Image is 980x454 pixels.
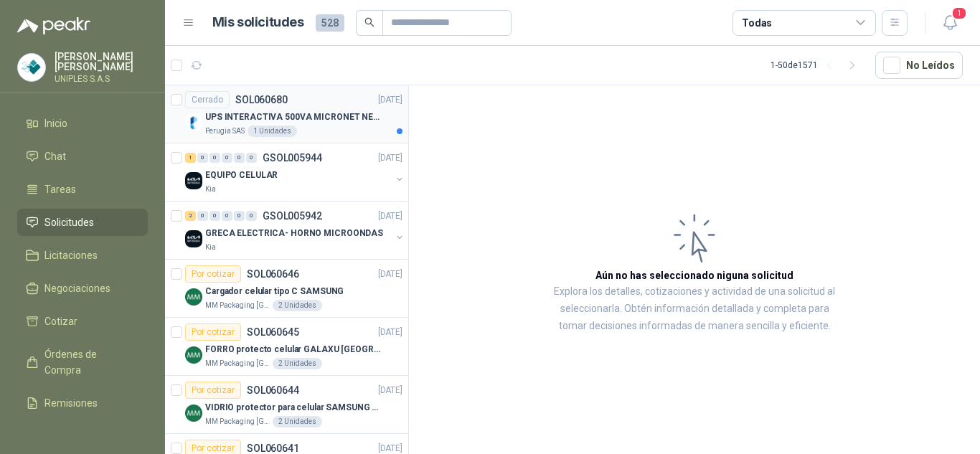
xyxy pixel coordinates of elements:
div: 0 [234,211,245,221]
p: [DATE] [378,384,402,397]
div: 2 [185,211,196,221]
a: Negociaciones [17,275,148,302]
div: 0 [246,153,257,163]
p: Cargador celular tipo C SAMSUNG [205,285,344,298]
a: Cotizar [17,308,148,335]
img: Company Logo [185,230,202,247]
p: [DATE] [378,326,402,339]
p: SOL060646 [247,269,299,279]
p: EQUIPO CELULAR [205,169,278,182]
div: 1 - 50 de 1571 [771,54,864,77]
p: SOL060644 [247,385,299,395]
div: 1 Unidades [248,126,297,137]
p: Kia [205,184,216,195]
button: 1 [937,10,963,36]
p: [PERSON_NAME] [PERSON_NAME] [55,52,148,72]
span: 528 [316,14,344,32]
a: Licitaciones [17,242,148,269]
p: [DATE] [378,151,402,165]
img: Company Logo [185,405,202,422]
p: GSOL005942 [263,211,322,221]
a: Inicio [17,110,148,137]
a: Solicitudes [17,209,148,236]
span: Remisiones [44,395,98,411]
span: Inicio [44,115,67,131]
p: MM Packaging [GEOGRAPHIC_DATA] [205,300,270,311]
div: 0 [209,211,220,221]
p: SOL060645 [247,327,299,337]
p: GSOL005944 [263,153,322,163]
button: No Leídos [875,52,963,79]
p: SOL060641 [247,443,299,453]
a: Por cotizarSOL060646[DATE] Company LogoCargador celular tipo C SAMSUNGMM Packaging [GEOGRAPHIC_DA... [165,260,408,318]
a: Por cotizarSOL060644[DATE] Company LogoVIDRIO protector para celular SAMSUNG GALAXI A16 5GMM Pack... [165,376,408,434]
a: CerradoSOL060680[DATE] Company LogoUPS INTERACTIVA 500VA MICRONET NEGRA MARCA: POWEST NICOMARPeru... [165,85,408,143]
div: 2 Unidades [273,416,322,427]
div: 2 Unidades [273,300,322,311]
div: 2 Unidades [273,358,322,369]
a: Tareas [17,176,148,203]
span: Órdenes de Compra [44,346,134,378]
div: Por cotizar [185,323,241,341]
div: Por cotizar [185,382,241,399]
h3: Aún no has seleccionado niguna solicitud [595,268,793,283]
h1: Mis solicitudes [212,12,304,33]
img: Company Logo [185,172,202,189]
span: Negociaciones [44,280,110,296]
p: [DATE] [378,209,402,223]
span: Cotizar [44,313,77,329]
div: 0 [197,211,208,221]
p: MM Packaging [GEOGRAPHIC_DATA] [205,358,270,369]
p: GRECA ELECTRICA- HORNO MICROONDAS [205,227,383,240]
p: [DATE] [378,93,402,107]
p: UNIPLES S.A.S [55,75,148,83]
p: Explora los detalles, cotizaciones y actividad de una solicitud al seleccionarla. Obtén informaci... [552,283,837,335]
p: [DATE] [378,268,402,281]
a: Órdenes de Compra [17,341,148,384]
img: Company Logo [185,114,202,131]
div: Cerrado [185,91,230,108]
span: Solicitudes [44,214,94,230]
span: 1 [951,6,967,20]
p: VIDRIO protector para celular SAMSUNG GALAXI A16 5G [205,401,384,415]
img: Logo peakr [17,17,90,34]
span: Tareas [44,181,76,197]
img: Company Logo [185,346,202,364]
p: Kia [205,242,216,253]
a: Por cotizarSOL060645[DATE] Company LogoFORRO protecto celular GALAXU [GEOGRAPHIC_DATA] A16 5GMM P... [165,318,408,376]
div: Por cotizar [185,265,241,283]
div: 0 [246,211,257,221]
p: SOL060680 [235,95,288,105]
div: 0 [209,153,220,163]
img: Company Logo [185,288,202,306]
span: Chat [44,148,66,164]
span: Licitaciones [44,247,98,263]
img: Company Logo [18,54,45,81]
div: 1 [185,153,196,163]
span: search [364,17,374,27]
div: 0 [222,153,232,163]
a: 2 0 0 0 0 0 GSOL005942[DATE] Company LogoGRECA ELECTRICA- HORNO MICROONDASKia [185,207,405,253]
p: Perugia SAS [205,126,245,137]
a: Remisiones [17,389,148,417]
p: UPS INTERACTIVA 500VA MICRONET NEGRA MARCA: POWEST NICOMAR [205,110,384,124]
div: Todas [742,15,772,31]
p: FORRO protecto celular GALAXU [GEOGRAPHIC_DATA] A16 5G [205,343,384,356]
a: Chat [17,143,148,170]
div: 0 [234,153,245,163]
p: MM Packaging [GEOGRAPHIC_DATA] [205,416,270,427]
div: 0 [197,153,208,163]
a: 1 0 0 0 0 0 GSOL005944[DATE] Company LogoEQUIPO CELULARKia [185,149,405,195]
div: 0 [222,211,232,221]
